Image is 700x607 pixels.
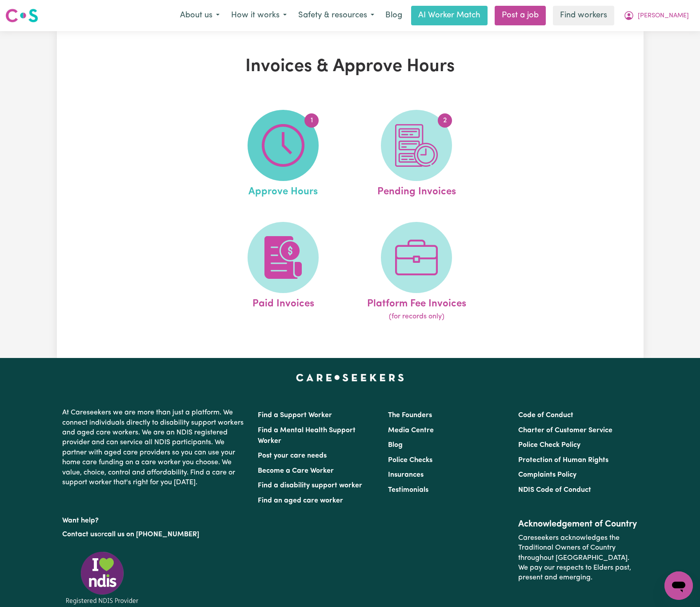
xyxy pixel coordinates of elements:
[518,486,591,494] a: NDIS Code of Conduct
[388,486,428,494] a: Testimonials
[62,531,97,538] a: Contact us
[438,113,452,128] span: 2
[352,110,480,200] a: Pending Invoices
[495,6,546,25] a: Post a job
[518,530,638,587] p: Careseekers acknowledges the Traditional Owners of Country throughout [GEOGRAPHIC_DATA]. We pay o...
[380,6,408,25] a: Blog
[389,311,444,322] span: (for records only)
[258,467,334,474] a: Become a Care Worker
[388,427,434,434] a: Media Centre
[388,457,432,464] a: Police Checks
[518,427,612,434] a: Charter of Customer Service
[219,110,347,200] a: Approve Hours
[638,11,689,21] span: [PERSON_NAME]
[160,56,540,77] h1: Invoices & Approve Hours
[352,222,480,322] a: Platform Fee Invoices(for records only)
[411,6,488,25] a: AI Worker Match
[518,457,608,464] a: Protection of Human Rights
[377,181,456,200] span: Pending Invoices
[258,482,362,489] a: Find a disability support worker
[62,404,247,491] p: At Careseekers we are more than just a platform. We connect individuals directly to disability su...
[304,113,319,128] span: 1
[62,512,247,526] p: Want help?
[104,531,199,538] a: call us on [PHONE_NUMBER]
[219,222,347,322] a: Paid Invoices
[292,6,380,25] button: Safety & resources
[664,571,693,600] iframe: Button to launch messaging window
[296,374,404,381] a: Careseekers home page
[553,6,614,25] a: Find workers
[248,181,318,200] span: Approve Hours
[388,471,424,478] a: Insurances
[258,452,327,459] a: Post your care needs
[62,526,247,543] p: or
[225,6,292,25] button: How it works
[258,497,343,504] a: Find an aged care worker
[367,293,466,312] span: Platform Fee Invoices
[5,8,38,24] img: Careseekers logo
[62,550,142,606] img: Registered NDIS provider
[518,442,580,449] a: Police Check Policy
[518,471,576,478] a: Complaints Policy
[258,412,332,419] a: Find a Support Worker
[518,412,573,419] a: Code of Conduct
[618,6,695,25] button: My Account
[388,412,432,419] a: The Founders
[388,442,403,449] a: Blog
[5,5,38,26] a: Careseekers logo
[174,6,225,25] button: About us
[518,519,638,530] h2: Acknowledgement of Country
[258,427,356,445] a: Find a Mental Health Support Worker
[252,293,314,312] span: Paid Invoices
